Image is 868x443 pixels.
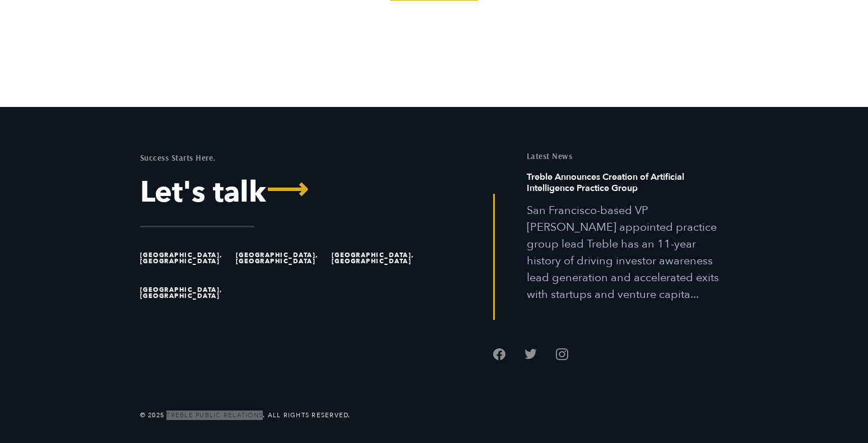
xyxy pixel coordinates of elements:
[527,171,728,303] a: Read this article
[527,171,728,202] h6: Treble Announces Creation of Artificial Intelligence Practice Group
[524,348,537,360] a: Follow us on Twitter
[556,348,568,360] a: Follow us on Instagram
[332,241,423,276] li: [GEOGRAPHIC_DATA], [GEOGRAPHIC_DATA]
[140,276,231,310] li: [GEOGRAPHIC_DATA], [GEOGRAPHIC_DATA]
[140,241,231,276] li: [GEOGRAPHIC_DATA], [GEOGRAPHIC_DATA]
[236,241,327,276] li: [GEOGRAPHIC_DATA], [GEOGRAPHIC_DATA]
[140,411,351,420] li: © 2025 Treble Public Relations. All Rights Reserved.
[527,202,728,303] p: San Francisco-based VP [PERSON_NAME] appointed practice group lead Treble has an 11-year history ...
[493,348,505,360] a: Follow us on Facebook
[140,178,426,207] a: Let's Talk
[266,175,308,204] span: ⟶
[527,152,728,160] h5: Latest News
[140,152,216,163] mark: Success Starts Here.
